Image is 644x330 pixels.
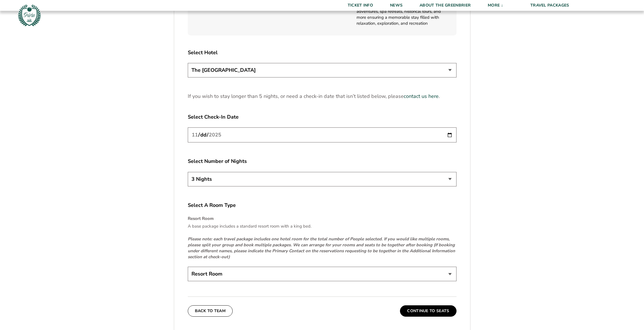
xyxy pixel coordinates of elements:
button: Back To Team [188,305,233,317]
p: If you wish to stay longer than 5 nights, or need a check-in date that isn’t listed below, please . [188,93,457,100]
button: Continue To Seats [400,305,456,317]
label: Select A Room Type [188,202,457,209]
h4: Resort Room [188,216,457,222]
img: Greenbrier Tip-Off [17,3,42,28]
p: A base package includes a standard resort room with a king bed. [188,223,457,229]
label: Select Number of Nights [188,158,457,165]
a: contact us here [404,93,439,100]
label: Select Hotel [188,49,457,56]
em: Please note: each travel package includes one hotel room for the total number of People selected.... [188,236,455,260]
label: Select Check-In Date [188,113,457,121]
